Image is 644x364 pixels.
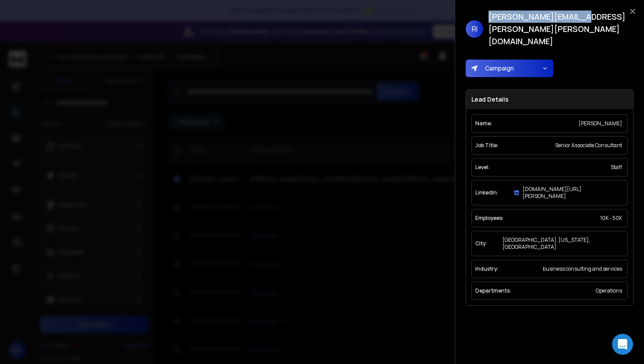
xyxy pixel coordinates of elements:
span: Campaign [481,64,514,73]
h1: [PERSON_NAME][EMAIL_ADDRESS][PERSON_NAME][PERSON_NAME][DOMAIN_NAME] [488,11,633,47]
div: 10K - 50K [598,213,624,223]
div: Operations [594,286,624,296]
p: Industry: [475,265,498,272]
p: Employees: [475,215,503,222]
p: Name: [475,120,492,127]
div: Senior Associate Consultant [553,140,624,151]
span: RI [466,20,483,38]
span: [DOMAIN_NAME][URL][PERSON_NAME] [523,186,622,200]
p: City: [475,240,487,247]
div: [GEOGRAPHIC_DATA], [US_STATE], [GEOGRAPHIC_DATA] [501,235,624,252]
p: Job Title: [475,142,498,149]
div: Open Intercom Messenger [612,334,633,355]
p: LinkedIn: [475,189,498,196]
p: Departments: [475,287,511,294]
p: Level: [475,164,489,171]
h3: Lead Details [466,90,633,109]
div: business consulting and services [541,264,624,274]
div: Staff [609,162,624,173]
div: [PERSON_NAME] [577,118,624,129]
